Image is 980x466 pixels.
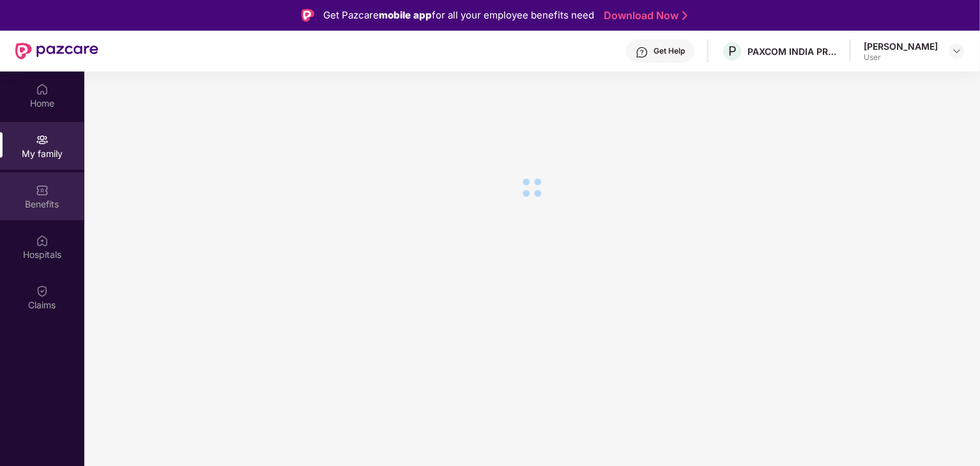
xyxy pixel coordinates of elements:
[323,8,594,23] div: Get Pazcare for all your employee benefits need
[302,9,314,22] img: Logo
[747,45,837,57] div: PAXCOM INDIA PRIVATE LIMITED
[36,83,49,96] img: svg+xml;base64,PHN2ZyBpZD0iSG9tZSIgeG1sbnM9Imh0dHA6Ly93d3cudzMub3JnLzIwMDAvc3ZnIiB3aWR0aD0iMjAiIG...
[728,43,737,59] span: P
[654,46,685,56] div: Get Help
[36,234,49,247] img: svg+xml;base64,PHN2ZyBpZD0iSG9zcGl0YWxzIiB4bWxucz0iaHR0cDovL3d3dy53My5vcmcvMjAwMC9zdmciIHdpZHRoPS...
[636,46,648,59] img: svg+xml;base64,PHN2ZyBpZD0iSGVscC0zMngzMiIgeG1sbnM9Imh0dHA6Ly93d3cudzMub3JnLzIwMDAvc3ZnIiB3aWR0aD...
[864,40,938,52] div: [PERSON_NAME]
[682,9,687,22] img: Stroke
[15,43,98,59] img: New Pazcare Logo
[952,46,962,56] img: svg+xml;base64,PHN2ZyBpZD0iRHJvcGRvd24tMzJ4MzIiIHhtbG5zPSJodHRwOi8vd3d3LnczLm9yZy8yMDAwL3N2ZyIgd2...
[36,285,49,297] img: svg+xml;base64,PHN2ZyBpZD0iQ2xhaW0iIHhtbG5zPSJodHRwOi8vd3d3LnczLm9yZy8yMDAwL3N2ZyIgd2lkdGg9IjIwIi...
[864,52,938,63] div: User
[379,9,432,21] strong: mobile app
[36,184,49,197] img: svg+xml;base64,PHN2ZyBpZD0iQmVuZWZpdHMiIHhtbG5zPSJodHRwOi8vd3d3LnczLm9yZy8yMDAwL3N2ZyIgd2lkdGg9Ij...
[604,9,684,22] a: Download Now
[36,133,49,146] img: svg+xml;base64,PHN2ZyB3aWR0aD0iMjAiIGhlaWdodD0iMjAiIHZpZXdCb3g9IjAgMCAyMCAyMCIgZmlsbD0ibm9uZSIgeG...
